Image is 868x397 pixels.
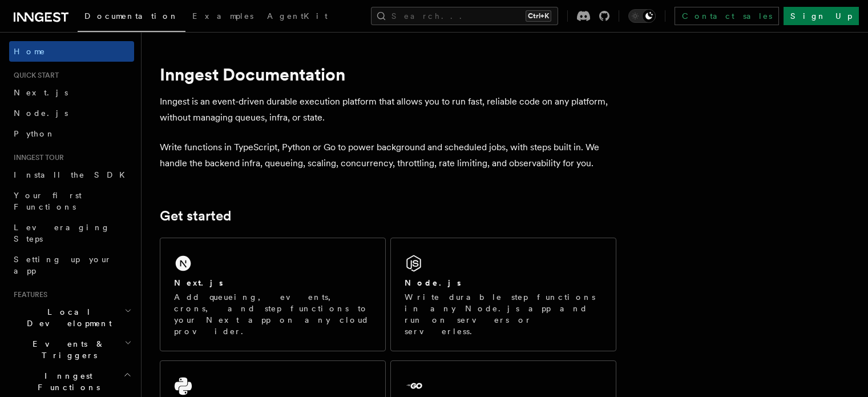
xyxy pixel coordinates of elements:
[192,11,253,21] span: Examples
[9,82,134,103] a: Next.js
[9,370,123,393] span: Inngest Functions
[160,64,616,85] h1: Inngest Documentation
[371,7,558,25] button: Search...Ctrl+K
[390,238,616,351] a: Node.jsWrite durable step functions in any Node.js app and run on servers or serverless.
[14,255,112,275] span: Setting up your app
[267,11,328,21] span: AgentKit
[9,290,47,299] span: Features
[9,338,124,361] span: Events & Triggers
[675,7,779,25] a: Contact sales
[628,9,656,23] button: Toggle dark mode
[9,334,134,366] button: Events & Triggers
[160,94,616,126] p: Inngest is an event-driven durable execution platform that allows you to run fast, reliable code ...
[9,306,124,329] span: Local Development
[9,185,134,217] a: Your first Functions
[14,129,55,138] span: Python
[405,277,461,288] h2: Node.js
[405,291,602,337] p: Write durable step functions in any Node.js app and run on servers or serverless.
[9,41,134,62] a: Home
[9,165,134,185] a: Install the SDK
[14,109,68,118] span: Node.js
[9,302,134,334] button: Local Development
[14,191,82,211] span: Your first Functions
[9,249,134,281] a: Setting up your app
[9,123,134,144] a: Python
[14,170,132,179] span: Install the SDK
[14,223,110,243] span: Leveraging Steps
[185,3,260,31] a: Examples
[9,153,64,162] span: Inngest tour
[174,277,223,288] h2: Next.js
[9,103,134,123] a: Node.js
[14,88,68,97] span: Next.js
[160,208,231,224] a: Get started
[160,238,386,351] a: Next.jsAdd queueing, events, crons, and step functions to your Next app on any cloud provider.
[14,46,46,57] span: Home
[160,139,616,171] p: Write functions in TypeScript, Python or Go to power background and scheduled jobs, with steps bu...
[84,11,179,21] span: Documentation
[78,3,185,32] a: Documentation
[784,7,859,25] a: Sign Up
[260,3,334,31] a: AgentKit
[526,10,551,22] kbd: Ctrl+K
[174,291,372,337] p: Add queueing, events, crons, and step functions to your Next app on any cloud provider.
[9,71,59,80] span: Quick start
[9,217,134,249] a: Leveraging Steps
